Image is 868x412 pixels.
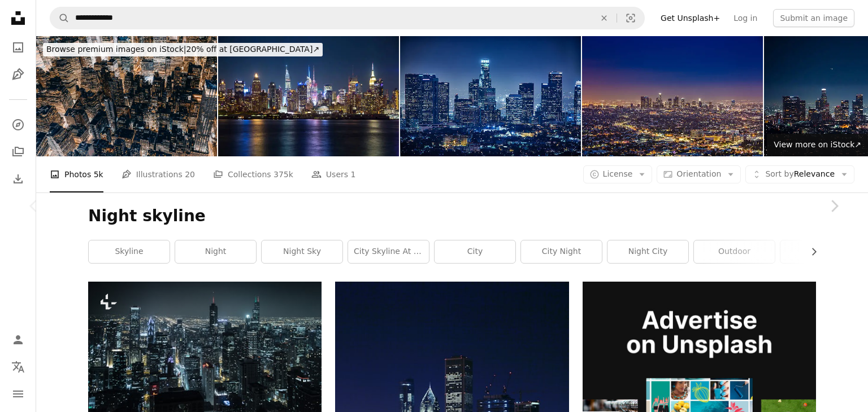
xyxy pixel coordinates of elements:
img: Los Angeles skyline by night, California, USA [582,36,763,156]
a: Explore [7,113,29,136]
a: Log in / Sign up [7,328,29,351]
a: urban [780,240,861,263]
a: Next [800,152,868,260]
span: Browse premium images on iStock | [46,45,186,54]
a: Photos [7,36,29,59]
img: Los Angeles skyline by night, California, USA [400,36,581,156]
a: outdoor [694,240,775,263]
span: License [603,169,633,178]
button: Clear [592,7,617,29]
a: city skyline at night [348,240,429,263]
button: Orientation [657,165,741,183]
a: Collections 375k [213,156,293,192]
a: Get Unsplash+ [654,9,727,27]
a: city [435,240,515,263]
a: night [175,240,256,263]
a: a city at night [88,354,322,364]
button: Sort byRelevance [745,165,854,183]
button: License [583,165,653,183]
a: Collections [7,141,29,163]
a: Browse premium images on iStock|20% off at [GEOGRAPHIC_DATA]↗ [36,36,329,63]
span: 1 [351,168,356,181]
a: Illustrations 20 [121,156,195,192]
a: night sky [262,240,342,263]
h1: Night skyline [88,206,816,226]
img: Aerial View of Manhattan at Night / NYC [36,36,217,156]
button: Submit an image [773,9,854,27]
button: Language [7,356,29,378]
a: Users 1 [311,156,356,192]
button: Search Unsplash [50,7,70,29]
span: 20 [185,168,195,181]
a: photography of high-rise buildings [335,390,568,400]
a: city night [521,240,602,263]
span: 375k [274,168,293,181]
button: Visual search [617,7,644,29]
a: Log in [727,9,764,27]
a: Illustrations [7,63,29,86]
span: 20% off at [GEOGRAPHIC_DATA] ↗ [46,45,319,54]
img: Night New York, reflective city lights [218,36,399,156]
span: Relevance [765,169,835,180]
a: View more on iStock↗ [767,134,868,156]
span: View more on iStock ↗ [774,140,861,149]
span: Orientation [676,169,721,178]
a: night city [607,240,688,263]
form: Find visuals sitewide [50,7,645,29]
a: skyline [89,240,170,263]
span: Sort by [765,169,793,178]
button: Menu [7,383,29,405]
